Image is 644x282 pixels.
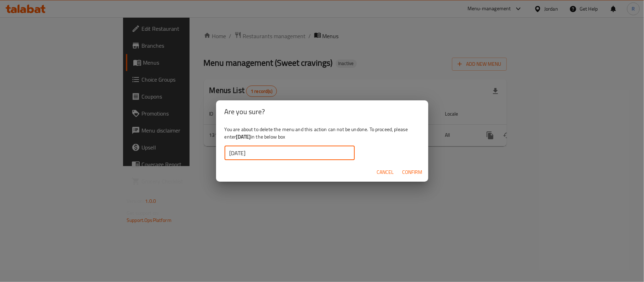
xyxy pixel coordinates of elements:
[374,166,397,179] button: Cancel
[216,123,428,163] div: You are about to delete the menu and this action can not be undone. To proceed, please enter in t...
[400,166,425,179] button: Confirm
[225,106,420,117] h2: Are you sure?
[402,168,423,177] span: Confirm
[236,132,251,141] b: [DATE]
[377,168,394,177] span: Cancel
